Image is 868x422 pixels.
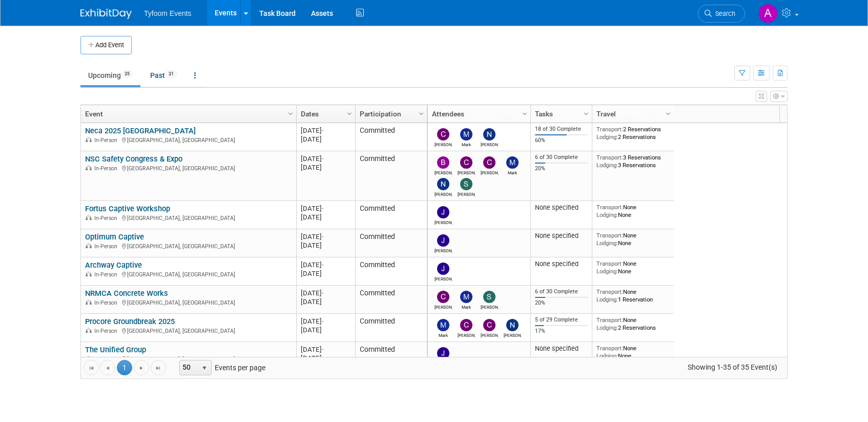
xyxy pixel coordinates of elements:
div: 6 of 30 Complete [535,288,588,295]
div: None None [596,204,670,218]
span: Lodging: [596,268,618,275]
a: Fortus Captive Workshop [85,204,170,213]
td: Committed [355,123,427,151]
img: Brandon Nelson [437,156,449,169]
span: Lodging: [596,162,618,169]
a: Column Settings [663,105,674,120]
img: ExhibitDay [80,9,132,19]
div: Mark Nelson [504,169,522,175]
div: None 1 Reservation [596,288,670,303]
div: [DATE] [301,204,350,213]
span: Column Settings [521,110,529,118]
div: [GEOGRAPHIC_DATA], [GEOGRAPHIC_DATA] [85,164,292,172]
a: Tasks [535,105,585,123]
span: Lodging: [596,239,618,247]
a: Go to the first page [84,360,99,375]
div: Mark Nelson [435,331,452,338]
a: Past31 [142,66,184,85]
a: Column Settings [344,105,356,120]
img: Corbin Nelson [460,319,472,331]
img: Mark Nelson [460,291,472,303]
span: Transport: [596,288,623,295]
a: Column Settings [520,105,531,120]
td: Committed [355,257,427,286]
div: 5 of 29 Complete [535,316,588,324]
td: Committed [355,229,427,257]
a: Neca 2025 [GEOGRAPHIC_DATA] [85,126,196,135]
img: Jason Cuskelly [437,347,449,359]
div: [GEOGRAPHIC_DATA], [GEOGRAPHIC_DATA] [85,354,292,363]
div: Corbin Nelson [435,140,452,147]
div: [GEOGRAPHIC_DATA], [GEOGRAPHIC_DATA] [85,135,292,144]
div: [GEOGRAPHIC_DATA], [GEOGRAPHIC_DATA] [85,298,292,307]
span: In-Person [94,328,120,334]
a: Procore Groundbreak 2025 [85,317,175,326]
img: Nathan Nelson [483,128,495,140]
td: Committed [355,314,427,342]
img: Mark Nelson [437,319,449,331]
img: In-Person Event [86,137,92,142]
span: Go to the last page [154,364,162,372]
td: Committed [355,286,427,314]
a: Attendees [432,105,524,123]
span: - [322,261,324,269]
img: Corbin Nelson [437,128,449,140]
span: Transport: [596,316,623,324]
span: In-Person [94,215,120,222]
span: In-Person [94,165,120,172]
span: Search [712,10,735,17]
img: Chris Walker [483,319,495,331]
a: Optimum Captive [85,232,144,242]
span: Transport: [596,204,623,211]
div: Jason Cuskelly [435,275,452,282]
div: [DATE] [301,345,350,354]
div: Mark Nelson [458,140,476,147]
div: [DATE] [301,126,350,135]
div: [DATE] [301,260,350,269]
span: - [322,233,324,240]
span: In-Person [94,271,120,278]
img: Jason Cuskelly [437,206,449,218]
div: 6 of 30 Complete [535,154,588,161]
a: Go to the previous page [100,360,115,375]
div: 60% [535,137,588,144]
div: Chris Walker [481,331,499,338]
span: - [322,317,324,325]
div: None specified [535,260,588,268]
a: Go to the last page [151,360,166,375]
span: Lodging: [596,352,618,359]
img: In-Person Event [86,165,92,170]
span: In-Person [94,299,120,306]
a: Archway Captive [85,260,142,270]
span: Lodging: [596,211,618,218]
div: Steve Davis [458,190,476,197]
img: In-Person Event [86,328,92,333]
img: Corbin Nelson [460,156,472,169]
div: Nathan Nelson [481,140,499,147]
span: Column Settings [582,110,590,118]
div: Steve Davis [481,303,499,310]
div: Jason Cuskelly [435,218,452,225]
img: In-Person Event [86,299,92,305]
a: Participation [360,105,420,123]
td: Committed [355,201,427,229]
div: Nathan Nelson [504,331,522,338]
span: Transport: [596,345,623,352]
a: NSC Safety Congress & Expo [85,154,182,164]
span: Transport: [596,154,623,161]
img: Mark Nelson [506,156,519,169]
span: - [322,155,324,163]
a: Column Settings [581,105,592,120]
span: Column Settings [417,110,425,118]
div: Brandon Nelson [435,169,452,175]
a: Column Settings [285,105,297,120]
span: Go to the first page [87,364,95,372]
span: Go to the previous page [104,364,112,372]
a: Go to the next page [134,360,149,375]
div: [DATE] [301,289,350,297]
span: Lodging: [596,296,618,303]
div: [GEOGRAPHIC_DATA], [GEOGRAPHIC_DATA] [85,213,292,222]
span: 50 [180,360,197,375]
span: 35 [121,70,133,78]
span: Showing 1-35 of 35 Event(s) [678,360,787,374]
